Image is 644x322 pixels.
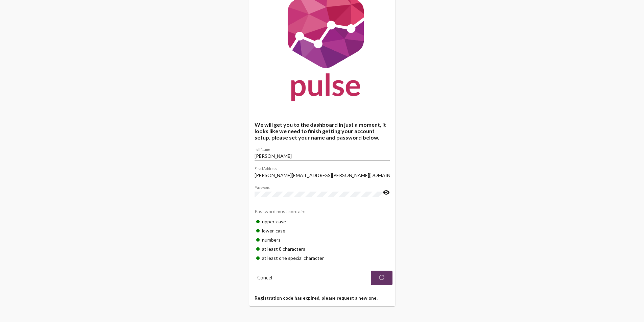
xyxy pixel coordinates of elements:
[255,217,390,226] div: upper-case
[383,189,390,197] mat-icon: visibility
[255,235,390,244] div: numbers
[252,271,278,285] button: Cancel
[255,205,390,217] div: Password must contain:
[255,253,390,263] div: at least one special character
[255,295,390,301] h5: Registration code has expired, please request a new one.
[255,121,390,141] h4: We will get you to the dashboard in just a moment, it looks like we need to finish getting your a...
[255,244,390,253] div: at least 8 characters
[255,226,390,235] div: lower-case
[257,275,272,281] span: Cancel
